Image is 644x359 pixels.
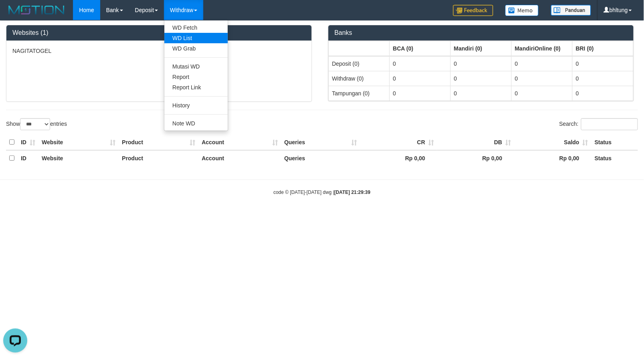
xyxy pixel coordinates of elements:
a: History [164,100,228,111]
input: Search: [581,118,638,130]
th: Rp 0,00 [514,150,591,166]
p: NAGITATOGEL [12,47,306,55]
td: 0 [573,56,634,71]
select: Showentries [20,118,50,130]
th: Status [591,150,638,166]
th: Group: activate to sort column ascending [512,41,573,56]
td: 0 [451,71,512,86]
th: Account [198,135,281,150]
small: code © [DATE]-[DATE] dwg | [273,190,371,195]
th: Queries [281,135,360,150]
th: Rp 0,00 [437,150,514,166]
img: Feedback.jpg [453,5,493,16]
td: 0 [573,86,634,101]
td: 0 [390,56,451,71]
a: WD Fetch [164,22,228,33]
th: ID [18,150,38,166]
label: Show entries [6,118,67,130]
th: Saldo [514,135,591,150]
th: Group: activate to sort column ascending [451,41,512,56]
h3: Banks [334,29,628,36]
th: CR [360,135,437,150]
td: Tampungan (0) [329,86,390,101]
strong: [DATE] 21:29:39 [334,190,371,195]
th: Product [119,135,198,150]
th: Website [38,135,119,150]
th: Group: activate to sort column ascending [390,41,451,56]
img: MOTION_logo.png [6,4,67,16]
td: 0 [451,56,512,71]
td: 0 [512,71,573,86]
label: Search: [559,118,638,130]
a: WD List [164,33,228,43]
td: 0 [573,71,634,86]
a: Report Link [164,82,228,93]
td: Withdraw (0) [329,71,390,86]
img: panduan.png [551,5,591,16]
a: Note WD [164,118,228,129]
a: Mutasi WD [164,61,228,72]
td: 0 [390,71,451,86]
td: 0 [512,56,573,71]
button: Open LiveChat chat widget [3,3,27,27]
th: Group: activate to sort column ascending [573,41,634,56]
th: Account [198,150,281,166]
th: DB [437,135,514,150]
td: Deposit (0) [329,56,390,71]
a: Report [164,72,228,82]
th: ID [18,135,38,150]
th: Rp 0,00 [360,150,437,166]
th: Group: activate to sort column ascending [329,41,390,56]
a: WD Grab [164,43,228,54]
th: Product [119,150,198,166]
td: 0 [512,86,573,101]
th: Website [38,150,119,166]
td: 0 [390,86,451,101]
td: 0 [451,86,512,101]
h3: Websites (1) [12,29,306,36]
th: Queries [281,150,360,166]
img: Button%20Memo.svg [505,5,539,16]
th: Status [591,135,638,150]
